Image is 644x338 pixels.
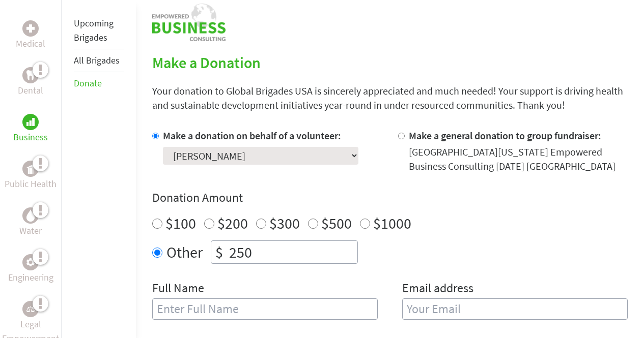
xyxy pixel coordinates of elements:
[26,70,35,80] img: Dental
[227,241,357,263] input: Enter Amount
[13,130,48,144] p: Business
[163,129,341,142] label: Make a donation on behalf of a volunteer:
[18,83,43,98] p: Dental
[26,209,35,221] img: Water
[5,177,57,191] p: Public Health
[26,118,35,126] img: Business
[18,67,43,98] a: DentalDental
[8,270,53,285] p: Engineering
[217,213,248,233] label: $200
[22,20,39,37] div: Medical
[402,298,628,320] input: Your Email
[152,298,378,320] input: Enter Full Name
[152,190,628,206] h4: Donation Amount
[22,114,39,130] div: Business
[373,213,411,233] label: $1000
[26,24,35,33] img: Medical
[22,161,39,177] div: Public Health
[409,129,601,142] label: Make a general donation to group fundraiser:
[152,280,204,298] label: Full Name
[74,72,124,95] li: Donate
[22,301,39,317] div: Legal Empowerment
[26,164,35,174] img: Public Health
[409,145,628,173] div: [GEOGRAPHIC_DATA][US_STATE] Empowered Business Consulting [DATE] [GEOGRAPHIC_DATA]
[74,77,102,89] a: Donate
[152,4,226,41] img: logo-business.png
[19,207,42,238] a: WaterWater
[165,213,196,233] label: $100
[26,306,35,312] img: Legal Empowerment
[22,207,39,224] div: Water
[166,240,203,264] label: Other
[211,241,227,263] div: $
[74,49,124,72] li: All Brigades
[402,280,473,298] label: Email address
[16,20,45,51] a: MedicalMedical
[74,12,124,49] li: Upcoming Brigades
[152,84,628,112] p: Your donation to Global Brigades USA is sincerely appreciated and much needed! Your support is dr...
[269,213,300,233] label: $300
[16,37,45,51] p: Medical
[5,161,57,191] a: Public HealthPublic Health
[13,114,48,144] a: BusinessBusiness
[74,17,114,43] a: Upcoming Brigades
[152,53,628,72] h2: Make a Donation
[8,254,53,285] a: EngineeringEngineering
[321,213,352,233] label: $500
[26,258,35,266] img: Engineering
[74,54,120,66] a: All Brigades
[22,254,39,270] div: Engineering
[19,224,42,238] p: Water
[22,67,39,83] div: Dental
